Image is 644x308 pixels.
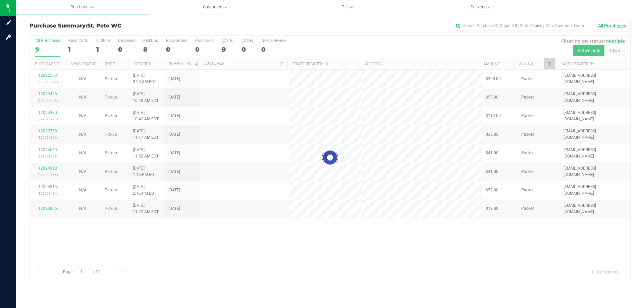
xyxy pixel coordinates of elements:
[5,34,12,41] inline-svg: Log in
[5,19,12,26] inline-svg: Sign up
[16,4,149,10] span: Purchases
[149,4,281,10] span: Customers
[453,21,587,31] input: Search Purchase ID, Original ID, State Registry ID or Customer Name...
[462,4,498,10] span: Deliveries
[87,22,121,29] span: St. Pete WC
[30,23,230,29] h3: Purchase Summary:
[281,4,413,10] span: Tills
[594,20,631,32] button: All Purchases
